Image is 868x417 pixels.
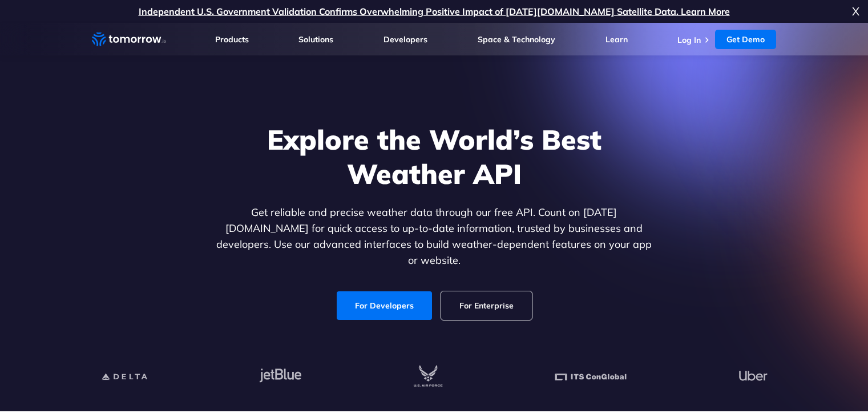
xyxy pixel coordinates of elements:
[337,291,432,320] a: For Developers
[478,34,555,45] a: Space & Technology
[298,34,333,45] a: Solutions
[214,122,655,191] h1: Explore the World’s Best Weather API
[214,205,655,268] p: Get reliable and precise weather data through our free API. Count on [DATE][DOMAIN_NAME] for quic...
[383,34,427,45] a: Developers
[92,31,166,48] a: Home link
[605,34,628,45] a: Learn
[441,291,532,320] a: For Enterprise
[677,35,701,45] a: Log In
[215,34,249,45] a: Products
[139,6,730,17] a: Independent U.S. Government Validation Confirms Overwhelming Positive Impact of [DATE][DOMAIN_NAM...
[715,30,776,49] a: Get Demo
